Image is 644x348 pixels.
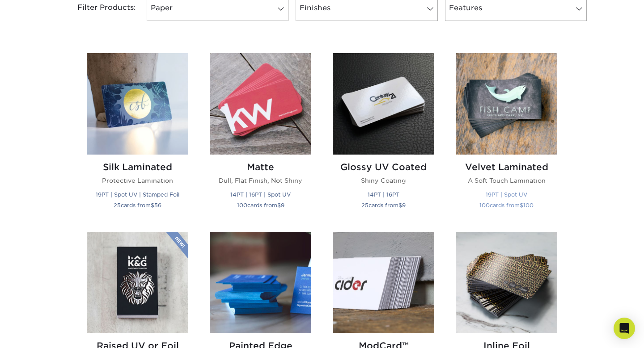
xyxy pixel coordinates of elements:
small: cards from [114,202,161,209]
span: 25 [114,202,121,209]
img: Painted Edge Business Cards [210,232,311,333]
small: cards from [237,202,284,209]
img: Silk Laminated Business Cards [87,53,188,155]
span: $ [520,202,523,209]
span: 56 [154,202,161,209]
small: 19PT | Spot UV [486,191,527,198]
img: Glossy UV Coated Business Cards [333,53,434,155]
small: 19PT | Spot UV | Stamped Foil [96,191,179,198]
p: A Soft Touch Lamination [456,176,557,185]
a: Glossy UV Coated Business Cards Glossy UV Coated Shiny Coating 14PT | 16PT 25cards from$9 [333,53,434,221]
span: 100 [479,202,490,209]
span: $ [277,202,281,209]
h2: Matte [210,162,311,172]
span: 25 [361,202,369,209]
a: Matte Business Cards Matte Dull, Flat Finish, Not Shiny 14PT | 16PT | Spot UV 100cards from$9 [210,53,311,221]
span: $ [151,202,154,209]
img: Velvet Laminated Business Cards [456,53,557,155]
p: Dull, Flat Finish, Not Shiny [210,176,311,185]
div: Open Intercom Messenger [614,318,635,339]
p: Protective Lamination [87,176,188,185]
small: 14PT | 16PT | Spot UV [230,191,291,198]
img: Raised UV or Foil Business Cards [87,232,188,333]
small: cards from [361,202,406,209]
small: 14PT | 16PT [368,191,399,198]
h2: Silk Laminated [87,162,188,172]
p: Shiny Coating [333,176,434,185]
h2: Glossy UV Coated [333,162,434,172]
small: cards from [479,202,534,209]
span: 9 [281,202,284,209]
span: 100 [523,202,534,209]
span: 9 [402,202,406,209]
a: Silk Laminated Business Cards Silk Laminated Protective Lamination 19PT | Spot UV | Stamped Foil ... [87,53,188,221]
a: Velvet Laminated Business Cards Velvet Laminated A Soft Touch Lamination 19PT | Spot UV 100cards ... [456,53,557,221]
img: New Product [166,232,188,259]
h2: Velvet Laminated [456,162,557,172]
img: Inline Foil Business Cards [456,232,557,333]
img: Matte Business Cards [210,53,311,155]
span: $ [398,202,402,209]
span: 100 [237,202,247,209]
img: ModCard™ Business Cards [333,232,434,333]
